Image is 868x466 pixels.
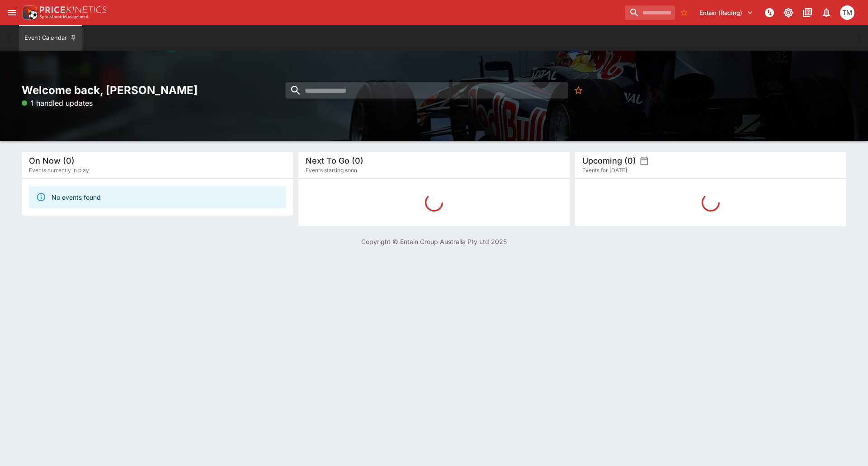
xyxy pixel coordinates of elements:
[582,155,636,166] h5: Upcoming (0)
[694,5,759,20] button: Select Tenant
[19,25,82,51] button: Event Calendar
[799,5,816,21] button: Documentation
[818,5,835,21] button: Notifications
[52,189,101,206] div: No events found
[640,156,649,165] button: settings
[22,98,93,108] p: 1 handled updates
[306,155,363,166] h5: Next To Go (0)
[761,5,778,21] button: NOT Connected to PK
[29,155,75,166] h5: On Now (0)
[40,6,107,13] img: PriceKinetics
[306,166,357,175] span: Events starting soon
[837,3,857,23] button: Tristan Matheson
[570,82,586,99] button: No Bookmarks
[22,83,293,97] h2: Welcome back, [PERSON_NAME]
[40,15,89,19] img: Sportsbook Management
[840,5,854,20] div: Tristan Matheson
[29,166,89,175] span: Events currently in play
[20,4,38,22] img: PriceKinetics Logo
[625,5,675,20] input: search
[780,5,797,21] button: Toggle light/dark mode
[4,5,20,21] button: open drawer
[582,166,627,175] span: Events for [DATE]
[677,5,691,20] button: No Bookmarks
[285,82,568,99] input: search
